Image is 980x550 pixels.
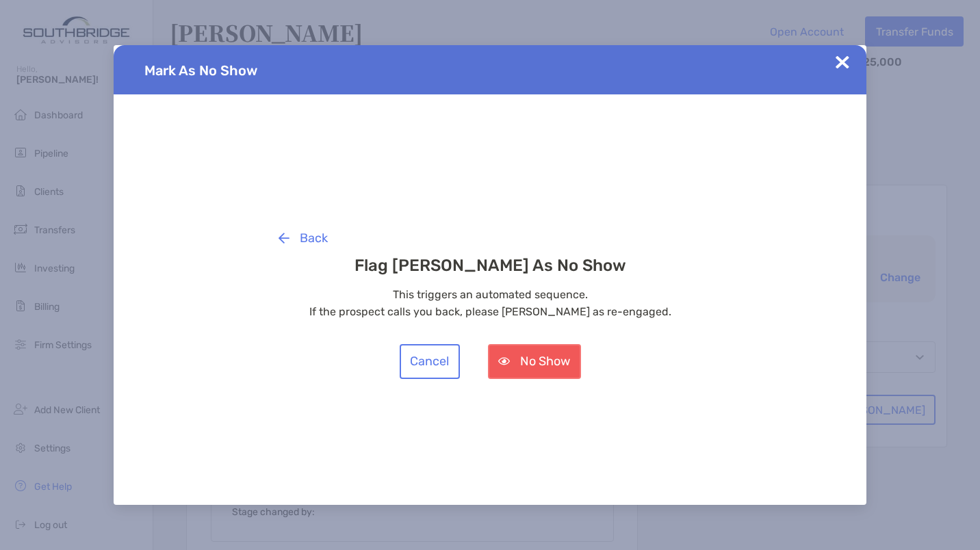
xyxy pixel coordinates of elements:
[268,303,712,320] p: If the prospect calls you back, please [PERSON_NAME] as re-engaged.
[268,221,338,256] button: Back
[488,344,581,379] button: No Show
[836,55,849,69] img: Close Updates Zoe
[268,286,712,303] p: This triggers an automated sequence.
[144,62,257,79] span: Mark As No Show
[498,357,510,365] img: button icon
[400,344,460,379] button: Cancel
[279,233,289,244] img: button icon
[268,256,712,275] h3: Flag [PERSON_NAME] As No Show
